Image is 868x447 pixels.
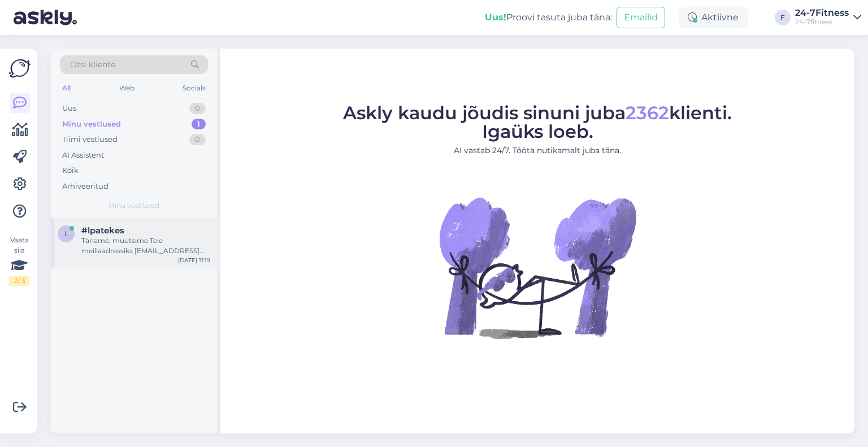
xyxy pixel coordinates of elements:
[626,102,669,124] span: 2362
[180,81,208,96] div: Socials
[795,8,861,27] a: 24-7Fitness24-7fitness
[775,10,791,25] div: F
[60,81,73,96] div: All
[189,134,206,145] div: 0
[9,235,29,286] div: Vaata siia
[343,145,732,157] p: AI vastab 24/7. Tööta nutikamalt juba täna.
[679,7,748,28] div: Aktiivne
[617,7,665,28] button: Emailid
[62,165,79,176] div: Kõik
[81,225,124,236] span: #lpatekes
[189,103,206,114] div: 0
[108,201,159,211] span: Minu vestlused
[62,134,118,145] div: Tiimi vestlused
[178,256,210,264] div: [DATE] 11:19
[485,12,506,23] b: Uus!
[62,119,121,130] div: Minu vestlused
[117,81,137,96] div: Web
[64,229,68,238] span: l
[485,11,612,24] div: Proovi tasuta juba täna:
[62,103,76,114] div: Uus
[343,102,732,142] span: Askly kaudu jõudis sinuni juba klienti. Igaüks loeb.
[436,166,639,369] img: No Chat active
[9,58,31,79] img: Askly Logo
[9,276,29,286] div: 2 / 3
[62,181,108,192] div: Arhiveeritud
[62,150,104,161] div: AI Assistent
[192,119,206,130] div: 1
[795,8,849,18] div: 24-7Fitness
[795,18,849,27] div: 24-7fitness
[81,236,210,256] div: Täname, muutsime Teie meiliaadressiks [EMAIL_ADDRESS][DOMAIN_NAME]. Parooli saamiseks palun vajut...
[70,59,115,71] span: Otsi kliente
